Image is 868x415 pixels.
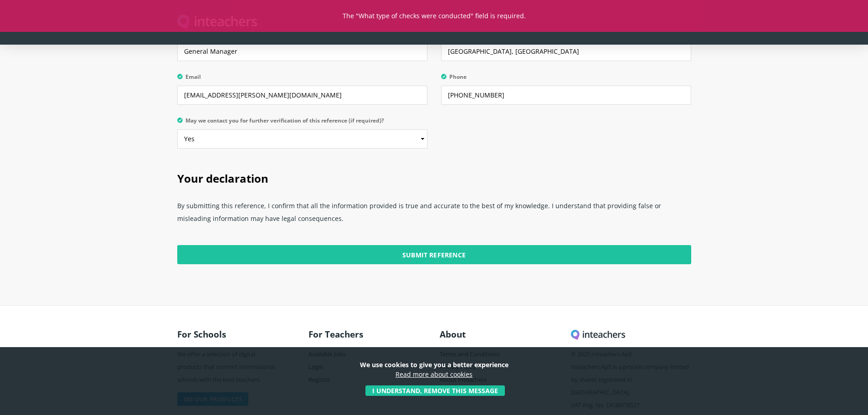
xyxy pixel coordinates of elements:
[177,171,268,186] span: Your declaration
[308,325,429,344] h3: For Teachers
[177,74,427,86] label: Email
[177,344,278,389] p: We offer a selection of digital products that connect international schools with the best teachers.
[440,325,560,344] h3: About
[571,325,691,344] h3: Inteachers
[571,344,691,414] p: © 2025 Inteachers ApS. Inteachers ApS is a private company limited by shares registered in [GEOGR...
[395,370,473,379] a: Read more about cookies
[441,74,691,86] label: Phone
[177,245,691,264] input: Submit Reference
[177,196,691,234] p: By submitting this reference, I confirm that all the information provided is true and accurate to...
[177,325,278,344] h3: For Schools
[365,385,505,396] button: I understand, remove this message
[360,360,508,369] strong: We use cookies to give you a better experience
[177,118,427,129] label: May we contact you for further verification of this reference (if required)?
